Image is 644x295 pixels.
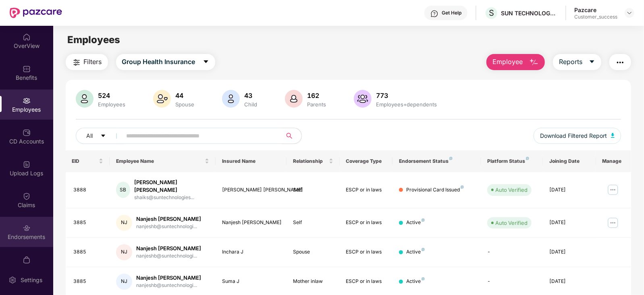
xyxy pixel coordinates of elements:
div: Parents [306,101,328,108]
div: ESCP or in laws [346,219,386,226]
div: SB [116,182,130,198]
span: search [282,133,297,139]
img: svg+xml;base64,PHN2ZyB4bWxucz0iaHR0cDovL3d3dy53My5vcmcvMjAwMC9zdmciIHhtbG5zOnhsaW5rPSJodHRwOi8vd3... [354,90,372,108]
span: caret-down [100,133,106,139]
img: svg+xml;base64,PHN2ZyBpZD0iQ2xhaW0iIHhtbG5zPSJodHRwOi8vd3d3LnczLm9yZy8yMDAwL3N2ZyIgd2lkdGg9IjIwIi... [23,192,31,200]
div: Auto Verified [495,186,528,194]
div: Employees+dependents [375,101,439,108]
img: svg+xml;base64,PHN2ZyBpZD0iVXBsb2FkX0xvZ3MiIGRhdGEtbmFtZT0iVXBsb2FkIExvZ3MiIHhtbG5zPSJodHRwOi8vd3... [23,160,31,168]
img: svg+xml;base64,PHN2ZyB4bWxucz0iaHR0cDovL3d3dy53My5vcmcvMjAwMC9zdmciIHdpZHRoPSI4IiBoZWlnaHQ9IjgiIH... [422,277,425,280]
div: [PERSON_NAME] [PERSON_NAME] [134,179,210,194]
div: 524 [97,91,127,100]
span: Employees [67,34,120,46]
img: svg+xml;base64,PHN2ZyB4bWxucz0iaHR0cDovL3d3dy53My5vcmcvMjAwMC9zdmciIHdpZHRoPSI4IiBoZWlnaHQ9IjgiIH... [526,157,529,160]
div: Auto Verified [495,219,528,227]
button: Group Health Insurancecaret-down [116,54,215,70]
div: Suma J [222,278,280,285]
div: Child [243,101,259,108]
img: New Pazcare Logo [10,8,62,18]
span: EID [72,158,98,164]
div: Platform Status [487,158,536,164]
th: Relationship [287,150,340,172]
div: Mother inlaw [293,278,333,285]
div: Nanjesh [PERSON_NAME] [136,215,201,223]
img: svg+xml;base64,PHN2ZyB4bWxucz0iaHR0cDovL3d3dy53My5vcmcvMjAwMC9zdmciIHhtbG5zOnhsaW5rPSJodHRwOi8vd3... [285,90,303,108]
span: Employee Name [116,158,203,164]
div: 162 [306,91,328,100]
div: Pazcare [574,6,617,14]
button: Allcaret-down [76,128,125,144]
div: Self [293,219,333,226]
img: svg+xml;base64,PHN2ZyBpZD0iTXlfT3JkZXJzIiBkYXRhLW5hbWU9Ik15IE9yZGVycyIgeG1sbnM9Imh0dHA6Ly93d3cudz... [23,256,31,264]
span: Relationship [293,158,327,164]
img: svg+xml;base64,PHN2ZyBpZD0iSG9tZSIgeG1sbnM9Imh0dHA6Ly93d3cudzMub3JnLzIwMDAvc3ZnIiB3aWR0aD0iMjAiIG... [23,33,31,41]
div: 773 [375,91,439,100]
div: SUN TECHNOLOGY INTEGRATORS PRIVATE LIMITED [501,9,557,17]
img: svg+xml;base64,PHN2ZyBpZD0iQmVuZWZpdHMiIHhtbG5zPSJodHRwOi8vd3d3LnczLm9yZy8yMDAwL3N2ZyIgd2lkdGg9Ij... [23,65,31,73]
div: 44 [174,91,196,100]
img: svg+xml;base64,PHN2ZyB4bWxucz0iaHR0cDovL3d3dy53My5vcmcvMjAwMC9zdmciIHdpZHRoPSI4IiBoZWlnaHQ9IjgiIH... [422,218,425,222]
div: ESCP or in laws [346,278,386,285]
div: 3885 [74,248,104,256]
div: Active [406,278,425,285]
div: Active [406,248,425,256]
img: svg+xml;base64,PHN2ZyB4bWxucz0iaHR0cDovL3d3dy53My5vcmcvMjAwMC9zdmciIHdpZHRoPSI4IiBoZWlnaHQ9IjgiIH... [422,248,425,251]
img: svg+xml;base64,PHN2ZyBpZD0iRW1wbG95ZWVzIiB4bWxucz0iaHR0cDovL3d3dy53My5vcmcvMjAwMC9zdmciIHdpZHRoPS... [23,97,31,105]
img: svg+xml;base64,PHN2ZyB4bWxucz0iaHR0cDovL3d3dy53My5vcmcvMjAwMC9zdmciIHhtbG5zOnhsaW5rPSJodHRwOi8vd3... [222,90,240,108]
div: NJ [116,244,132,260]
div: ESCP or in laws [346,248,386,256]
div: [DATE] [549,248,590,256]
div: nanjeshb@suntechnologi... [136,282,201,289]
div: 43 [243,91,259,100]
img: svg+xml;base64,PHN2ZyBpZD0iQ0RfQWNjb3VudHMiIGRhdGEtbmFtZT0iQ0QgQWNjb3VudHMiIHhtbG5zPSJodHRwOi8vd3... [23,129,31,137]
th: Manage [596,150,632,172]
img: svg+xml;base64,PHN2ZyB4bWxucz0iaHR0cDovL3d3dy53My5vcmcvMjAwMC9zdmciIHdpZHRoPSIyNCIgaGVpZ2h0PSIyNC... [615,58,625,67]
img: svg+xml;base64,PHN2ZyB4bWxucz0iaHR0cDovL3d3dy53My5vcmcvMjAwMC9zdmciIHdpZHRoPSI4IiBoZWlnaHQ9IjgiIH... [449,157,453,160]
button: Filters [66,54,108,70]
div: Self [293,186,333,194]
span: S [489,8,494,18]
button: Employee [486,54,545,70]
img: svg+xml;base64,PHN2ZyB4bWxucz0iaHR0cDovL3d3dy53My5vcmcvMjAwMC9zdmciIHhtbG5zOnhsaW5rPSJodHRwOi8vd3... [611,133,615,138]
div: 3888 [74,186,104,194]
span: Download Filtered Report [540,131,607,140]
div: Inchara J [222,248,280,256]
div: NJ [116,215,132,231]
img: svg+xml;base64,PHN2ZyB4bWxucz0iaHR0cDovL3d3dy53My5vcmcvMjAwMC9zdmciIHdpZHRoPSIyNCIgaGVpZ2h0PSIyNC... [72,58,81,67]
span: All [87,131,93,140]
div: shaiks@suntechnologies... [134,194,210,202]
img: svg+xml;base64,PHN2ZyBpZD0iU2V0dGluZy0yMHgyMCIgeG1sbnM9Imh0dHA6Ly93d3cudzMub3JnLzIwMDAvc3ZnIiB3aW... [8,276,17,284]
div: Spouse [293,248,333,256]
div: [PERSON_NAME] [PERSON_NAME] [222,186,280,194]
button: Download Filtered Report [534,128,621,144]
div: [DATE] [549,278,590,285]
img: svg+xml;base64,PHN2ZyB4bWxucz0iaHR0cDovL3d3dy53My5vcmcvMjAwMC9zdmciIHdpZHRoPSI4IiBoZWlnaHQ9IjgiIH... [461,185,464,189]
span: caret-down [203,58,209,66]
td: - [481,238,543,267]
th: Joining Date [543,150,596,172]
button: Reportscaret-down [553,54,601,70]
div: Customer_success [574,14,617,20]
div: Nanjesh [PERSON_NAME] [222,219,280,226]
div: [DATE] [549,186,590,194]
div: Settings [18,276,45,284]
div: Active [406,219,425,226]
img: svg+xml;base64,PHN2ZyBpZD0iRHJvcGRvd24tMzJ4MzIiIHhtbG5zPSJodHRwOi8vd3d3LnczLm9yZy8yMDAwL3N2ZyIgd2... [626,10,633,16]
button: search [282,128,302,144]
img: svg+xml;base64,PHN2ZyB4bWxucz0iaHR0cDovL3d3dy53My5vcmcvMjAwMC9zdmciIHhtbG5zOnhsaW5rPSJodHRwOi8vd3... [76,90,93,108]
div: 3885 [74,219,104,226]
th: Coverage Type [340,150,393,172]
th: Employee Name [110,150,216,172]
div: Get Help [442,10,461,16]
div: Spouse [174,101,196,108]
span: caret-down [589,58,595,66]
div: NJ [116,274,132,290]
img: svg+xml;base64,PHN2ZyB4bWxucz0iaHR0cDovL3d3dy53My5vcmcvMjAwMC9zdmciIHhtbG5zOnhsaW5rPSJodHRwOi8vd3... [529,58,539,67]
th: Insured Name [216,150,286,172]
img: manageButton [607,183,619,196]
img: manageButton [607,216,619,229]
span: Reports [559,57,582,67]
img: svg+xml;base64,PHN2ZyB4bWxucz0iaHR0cDovL3d3dy53My5vcmcvMjAwMC9zdmciIHhtbG5zOnhsaW5rPSJodHRwOi8vd3... [153,90,171,108]
div: ESCP or in laws [346,186,386,194]
div: Employees [97,101,127,108]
